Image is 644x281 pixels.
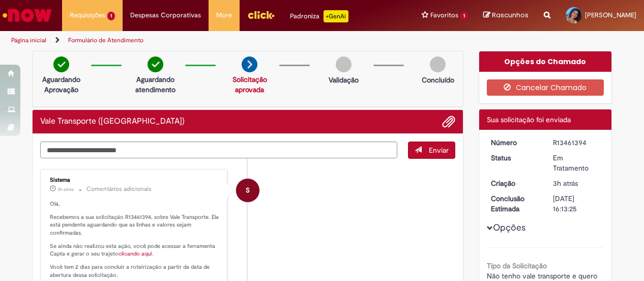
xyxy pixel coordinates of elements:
[483,137,546,148] dt: Número
[487,79,604,96] button: Cancelar Chamado
[479,51,612,72] div: Opções do Chamado
[11,36,46,44] a: Página inicial
[585,11,636,19] span: [PERSON_NAME]
[553,193,600,214] div: [DATE] 16:13:25
[50,213,219,237] p: Recebemos a sua solicitação R13461394, sobre Vale Transporte. Ela está pendente aguardando que as...
[50,242,219,258] p: Se ainda não realizou esta ação, você pode acessar a ferramenta Capta e gerar o seu trajeto
[40,142,397,158] textarea: Digite sua mensagem aqui...
[86,185,152,193] small: Comentários adicionais
[1,5,53,25] img: ServiceNow
[290,10,348,22] div: Padroniza
[53,57,69,72] img: check-circle-green.png
[107,12,115,20] span: 1
[430,57,446,72] img: img-circle-grey.png
[483,193,546,214] dt: Conclusão Estimada
[336,57,352,72] img: img-circle-grey.png
[553,179,578,188] time: 29/08/2025 10:13:21
[487,115,571,124] span: Sua solicitação foi enviada
[236,179,259,202] div: System
[50,263,219,279] p: Você tem 2 dias para concluir a roteirização a partir da data de abertura dessa solicitação.
[553,153,600,173] div: Em Tratamento
[68,36,143,44] a: Formulário de Atendimento
[422,75,454,85] p: Concluído
[57,186,74,192] span: 3h atrás
[247,7,275,22] img: click_logo_yellow_360x200.png
[40,117,185,126] h2: Vale Transporte (VT) Histórico de tíquete
[460,12,468,20] span: 1
[442,115,455,128] button: Adicionar anexos
[119,250,154,258] a: clicando aqui.
[324,10,348,22] p: +GenAi
[487,261,547,270] b: Tipo da Solicitação
[408,142,455,159] button: Enviar
[70,10,105,20] span: Requisições
[130,10,201,20] span: Despesas Corporativas
[553,178,600,188] div: 29/08/2025 10:13:21
[329,75,359,85] p: Validação
[430,10,458,20] span: Favoritos
[37,74,86,95] p: Aguardando Aprovação
[429,146,449,155] span: Enviar
[246,178,250,203] span: S
[131,74,180,95] p: Aguardando atendimento
[492,10,529,20] span: Rascunhos
[483,11,529,20] a: Rascunhos
[232,75,267,94] a: Solicitação aprovada
[483,153,546,163] dt: Status
[483,178,546,188] dt: Criação
[50,200,219,208] p: Olá,
[8,31,422,50] ul: Trilhas de página
[553,137,600,148] div: R13461394
[148,57,163,72] img: check-circle-green.png
[50,177,219,183] div: Sistema
[216,10,232,20] span: More
[553,179,578,188] span: 3h atrás
[242,57,257,72] img: arrow-next.png
[57,186,74,192] time: 29/08/2025 10:13:25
